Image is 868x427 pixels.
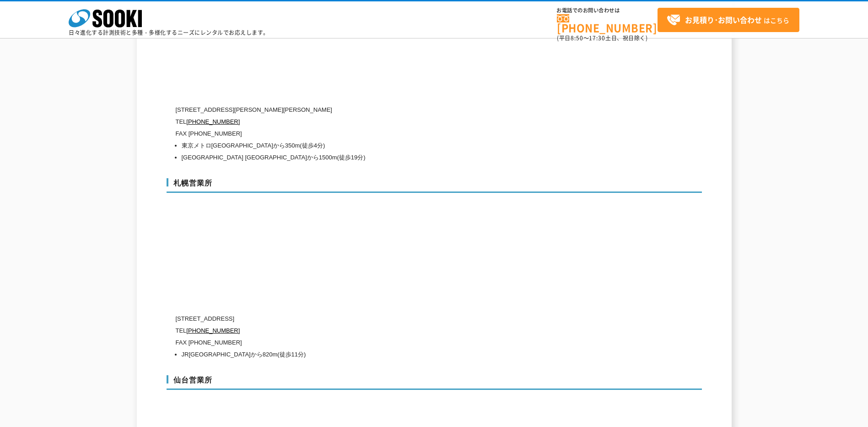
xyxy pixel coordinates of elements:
p: FAX [PHONE_NUMBER] [176,337,615,349]
a: [PHONE_NUMBER] [186,327,240,334]
span: お電話でのお問い合わせは [557,8,658,13]
span: 8:50 [571,34,583,42]
span: (平日 ～ 土日、祝日除く) [557,34,647,42]
a: [PHONE_NUMBER] [557,14,658,33]
a: お見積り･お問い合わせはこちら [658,8,799,32]
a: [PHONE_NUMBER] [186,118,240,125]
span: 17:30 [589,34,605,42]
p: [STREET_ADDRESS][PERSON_NAME][PERSON_NAME] [176,104,615,116]
li: 東京メトロ[GEOGRAPHIC_DATA]から350m(徒歩4分) [182,140,615,152]
strong: お見積り･お問い合わせ [685,14,762,25]
p: [STREET_ADDRESS] [176,313,615,325]
p: TEL [176,116,615,128]
p: FAX [PHONE_NUMBER] [176,128,615,140]
p: 日々進化する計測技術と多種・多様化するニーズにレンタルでお応えします。 [69,30,269,35]
h3: 札幌営業所 [167,178,702,193]
li: [GEOGRAPHIC_DATA] [GEOGRAPHIC_DATA]から1500m(徒歩19分) [182,152,615,164]
h3: 仙台営業所 [167,375,702,390]
p: TEL [176,325,615,337]
span: はこちら [667,13,789,27]
li: JR[GEOGRAPHIC_DATA]から820m(徒歩11分) [182,349,615,361]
